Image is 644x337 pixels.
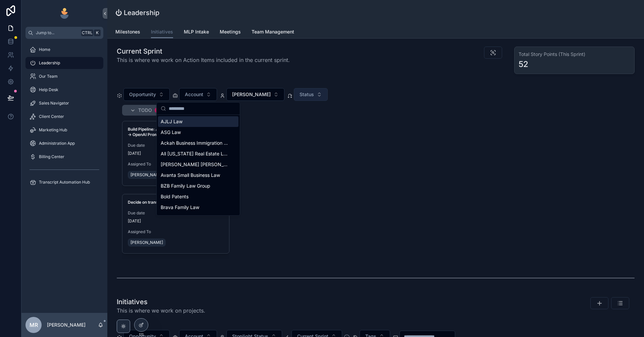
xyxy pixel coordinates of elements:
span: Due date [128,210,224,216]
span: Leadership [39,60,60,66]
span: Initiatives [151,28,173,35]
span: Todo [138,107,152,114]
button: Select Button [123,88,170,101]
span: This is where we work on Action Items included in the current sprint. [117,56,290,64]
span: Opportunity [129,91,156,98]
a: Marketing Hub [25,124,103,136]
button: Jump to...CtrlK [25,27,103,39]
span: Our Team [39,74,58,79]
span: Marketing Hub [39,127,67,133]
div: scrollable content [21,39,107,197]
a: Decide on transcript providerDue date[DATE]Assigned To[PERSON_NAME] [122,194,229,254]
a: Our Team [25,70,103,82]
span: Ctrl [81,29,93,36]
span: MR [30,321,38,329]
a: Client Center [25,111,103,123]
span: Administration App [39,141,75,146]
button: Select Button [226,88,284,101]
span: Bold Patents [161,193,189,200]
span: Due date [128,143,224,148]
div: 52 [519,59,528,70]
span: [DATE] [128,151,224,156]
span: All [US_STATE] Real Estate Lawyers [161,150,228,157]
a: [PERSON_NAME] [128,239,166,247]
span: AJLJ Law [161,118,182,125]
span: Transcript Automation Hub [39,180,90,185]
span: Assigned To [128,229,224,234]
a: Leadership [25,57,103,69]
span: [PERSON_NAME] [232,91,271,98]
p: [PERSON_NAME] [47,322,86,328]
h1: ⏻ Leadership [115,8,159,17]
span: BZB Family Law Group [161,183,210,189]
span: Sales Navigator [39,100,69,106]
button: Select Button [294,88,328,101]
span: [DATE] [128,218,224,224]
img: App logo [59,8,70,19]
div: Suggestions [157,115,240,215]
a: Help Desk [25,84,103,96]
a: [PERSON_NAME] [128,171,166,179]
span: Milestones [115,28,140,35]
a: Build Pipeline: Audio Upload → Transcript → OpenAI Prompt → JSON OutputDue date[DATE]Assigned To[... [122,121,229,186]
span: ASG Law [161,129,181,136]
span: Brava Family Law [161,204,199,211]
span: Avanta Small Business Law [161,172,220,179]
a: Initiatives [151,26,173,39]
span: MLP Intake [184,28,209,35]
h1: Current Sprint [117,47,290,56]
a: Billing Center [25,151,103,163]
span: Account [185,91,203,98]
a: Sales Navigator [25,97,103,109]
span: Home [39,47,50,52]
a: Home [25,44,103,56]
button: Select Button [179,88,217,101]
span: This is where we work on projects. [117,307,205,315]
span: Client Center [39,114,64,119]
a: Milestones [115,26,140,39]
span: Meetings [220,28,241,35]
span: Help Desk [39,87,58,92]
a: Transcript Automation Hub [25,176,103,188]
h3: Total Story Points (This Sprint) [519,51,630,58]
span: [PERSON_NAME] [130,172,163,178]
h1: Initiatives [117,297,205,307]
strong: Decide on transcript provider [128,200,184,205]
span: [PERSON_NAME] [PERSON_NAME] PC [161,161,228,168]
span: Jump to... [36,30,78,36]
span: Assigned To [128,161,224,167]
strong: Build Pipeline: Audio Upload → Transcript → OpenAI Prompt → JSON Output [128,127,208,137]
a: Meetings [220,26,241,39]
span: [PERSON_NAME] [130,240,163,245]
a: MLP Intake [184,26,209,39]
span: Ackah Business Immigration Law [161,140,228,146]
span: Billing Center [39,154,64,159]
span: [PERSON_NAME] & Associates PC [161,215,228,221]
span: Team Management [252,28,294,35]
span: Status [300,91,314,98]
a: Administration App [25,137,103,149]
a: Team Management [252,26,294,39]
span: K [95,30,100,36]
